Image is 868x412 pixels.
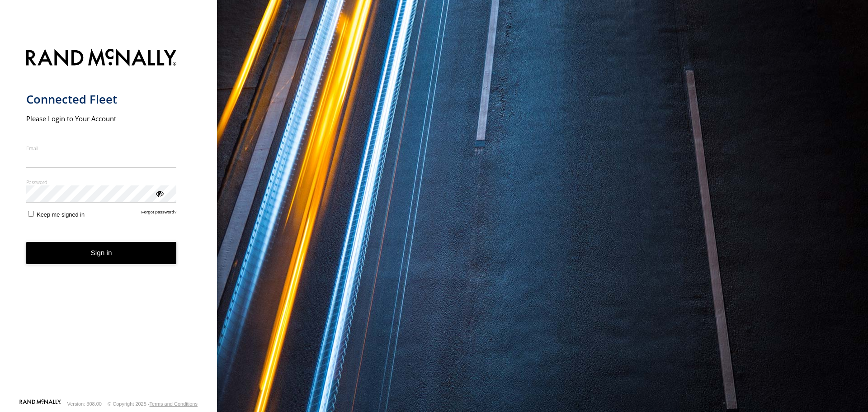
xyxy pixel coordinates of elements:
h2: Please Login to Your Account [26,114,177,123]
span: Keep me signed in [37,211,85,218]
h1: Connected Fleet [26,92,177,107]
a: Terms and Conditions [150,401,198,407]
div: Version: 308.00 [67,401,102,407]
a: Forgot password? [142,209,177,218]
a: Visit our Website [19,399,61,408]
input: Keep me signed in [28,211,34,217]
img: Rand McNally [26,47,177,70]
label: Email [26,145,177,152]
form: main [26,43,191,398]
button: Sign in [26,242,177,264]
label: Password [26,179,177,185]
div: © Copyright 2025 - [108,401,198,407]
div: ViewPassword [155,189,164,198]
